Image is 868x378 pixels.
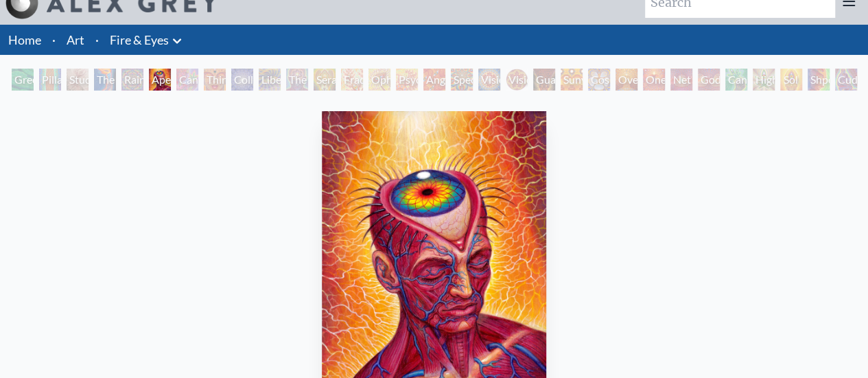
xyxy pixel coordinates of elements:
div: Vision [PERSON_NAME] [506,69,528,91]
div: Shpongled [808,69,830,91]
div: Seraphic Transport Docking on the Third Eye [314,69,336,91]
div: Angel Skin [423,69,445,91]
div: Aperture [149,69,171,91]
div: Spectral Lotus [451,69,473,91]
div: The Torch [94,69,116,91]
div: Study for the Great Turn [67,69,89,91]
div: Third Eye Tears of Joy [204,69,226,91]
div: Vision Crystal [478,69,500,91]
div: Higher Vision [753,69,775,91]
div: Cannafist [725,69,747,91]
div: Guardian of Infinite Vision [533,69,555,91]
a: Art [67,30,84,49]
div: Collective Vision [231,69,253,91]
div: Pillar of Awareness [39,69,61,91]
a: Home [8,32,41,47]
div: Sol Invictus [780,69,802,91]
div: One [643,69,665,91]
div: Green Hand [12,69,34,91]
div: Fractal Eyes [341,69,363,91]
a: Fire & Eyes [110,30,169,49]
div: The Seer [286,69,308,91]
div: Sunyata [561,69,583,91]
li: · [90,25,104,55]
div: Net of Being [670,69,692,91]
div: Rainbow Eye Ripple [121,69,143,91]
li: · [47,25,61,55]
div: Godself [698,69,720,91]
div: Cannabis Sutra [176,69,198,91]
div: Cosmic Elf [588,69,610,91]
div: Psychomicrograph of a Fractal Paisley Cherub Feather Tip [396,69,418,91]
div: Oversoul [615,69,637,91]
div: Ophanic Eyelash [368,69,390,91]
div: Liberation Through Seeing [259,69,281,91]
div: Cuddle [835,69,857,91]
